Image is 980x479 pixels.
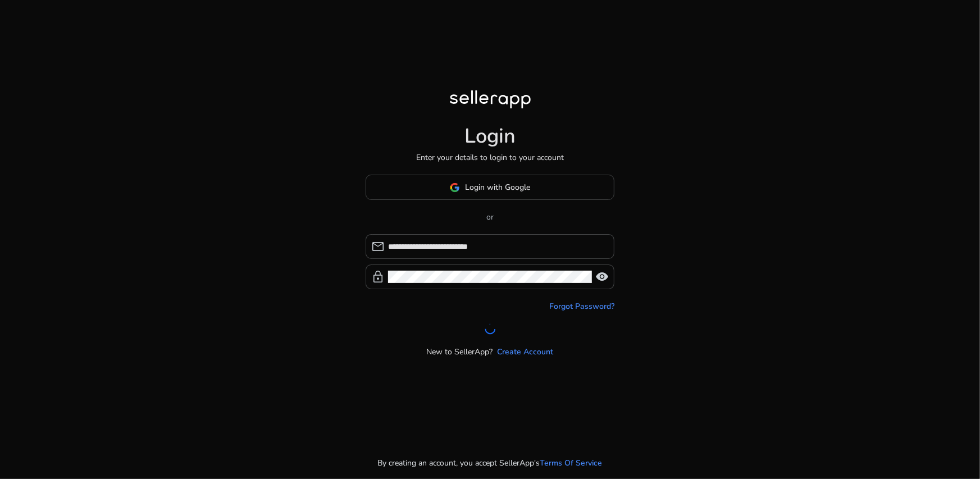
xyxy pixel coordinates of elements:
[427,346,493,358] p: New to SellerApp?
[549,300,614,312] a: Forgot Password?
[366,211,614,223] p: or
[371,240,385,253] span: mail
[464,124,516,148] h1: Login
[595,270,609,284] span: visibility
[466,181,531,193] span: Login with Google
[416,152,564,163] p: Enter your details to login to your account
[498,346,554,358] a: Create Account
[450,183,460,193] img: google-logo.svg
[540,457,603,469] a: Terms Of Service
[366,175,614,200] button: Login with Google
[371,270,385,284] span: lock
